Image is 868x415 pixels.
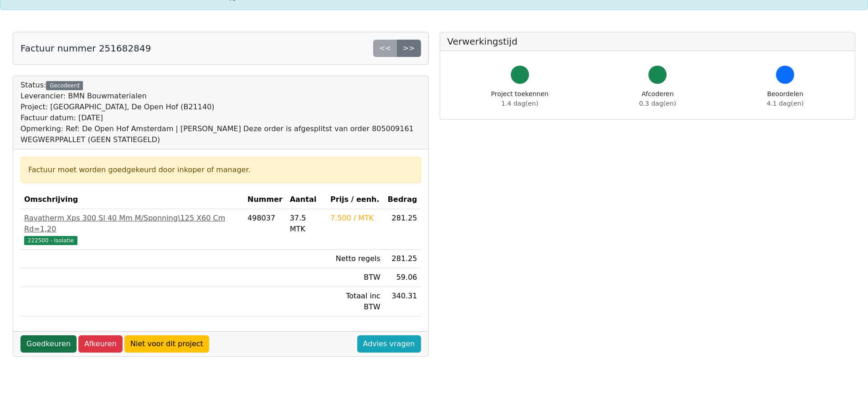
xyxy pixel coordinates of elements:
[21,123,421,145] div: Opmerking: Ref: De Open Hof Amsterdam | [PERSON_NAME] Deze order is afgesplitst van order 8050091...
[28,164,413,175] div: Factuur moet worden goedgekeurd door inkoper of manager.
[21,190,244,209] th: Omschrijving
[491,89,549,108] div: Project toekennen
[286,190,327,209] th: Aantal
[384,209,421,250] td: 281.25
[767,89,804,108] div: Beoordelen
[384,268,421,287] td: 59.06
[78,335,123,353] a: Afkeuren
[21,80,421,145] div: Status:
[24,236,77,245] span: 222500 - Isolatie
[384,250,421,268] td: 281.25
[327,268,384,287] td: BTW
[21,113,421,123] div: Factuur datum: [DATE]
[21,91,421,102] div: Leverancier: BMN Bouwmaterialen
[21,43,151,54] h5: Factuur nummer 251682849
[397,40,421,57] a: >>
[384,287,421,317] td: 340.31
[24,213,240,235] div: Ravatherm Xps 300 Sl 40 Mm M/Sponning\125 X60 Cm Rd=1,20
[447,36,848,47] h5: Verwerkingstijd
[357,335,421,353] a: Advies vragen
[24,213,240,246] a: Ravatherm Xps 300 Sl 40 Mm M/Sponning\125 X60 Cm Rd=1,20222500 - Isolatie
[46,81,83,90] div: Gecodeerd
[21,335,77,353] a: Goedkeuren
[124,335,209,353] a: Niet voor dit project
[639,100,676,107] span: 0.3 dag(en)
[290,213,323,235] div: 37.5 MTK
[767,100,804,107] span: 4.1 dag(en)
[21,102,421,113] div: Project: [GEOGRAPHIC_DATA], De Open Hof (B21140)
[327,250,384,268] td: Netto regels
[244,209,286,250] td: 498037
[384,190,421,209] th: Bedrag
[330,213,380,224] div: 7.500 / MTK
[327,190,384,209] th: Prijs / eenh.
[244,190,286,209] th: Nummer
[639,89,676,108] div: Afcoderen
[327,287,384,317] td: Totaal inc BTW
[501,100,538,107] span: 1.4 dag(en)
